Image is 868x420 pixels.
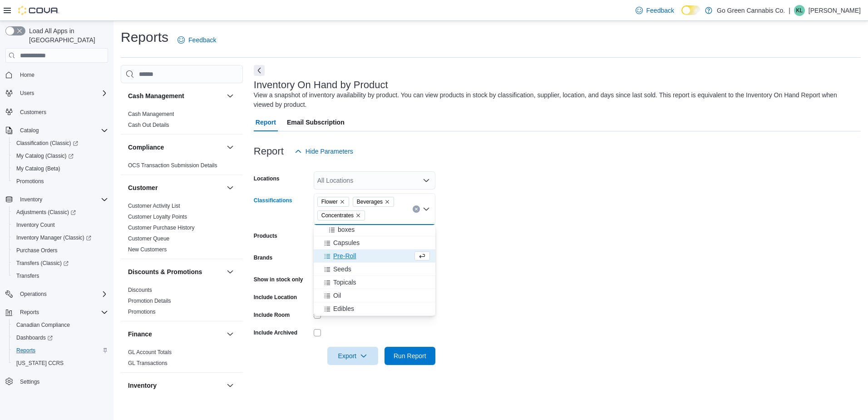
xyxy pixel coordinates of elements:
span: Inventory [16,194,108,205]
button: Transfers [9,270,112,282]
a: Customer Purchase History [128,225,195,231]
div: View a snapshot of inventory availability by product. You can view products in stock by classific... [254,90,856,110]
a: Adjustments (Classic) [9,206,112,219]
button: Clear input [413,205,420,213]
span: My Catalog (Classic) [16,152,74,160]
button: Settings [2,375,112,388]
button: Canadian Compliance [9,319,112,331]
span: Concentrates [321,211,354,220]
span: Catalog [20,127,39,134]
label: Show in stock only [254,276,303,283]
span: Inventory Manager (Classic) [13,232,108,243]
label: Include Archived [254,329,297,336]
button: Inventory [16,194,46,205]
button: Customer [128,183,223,192]
a: My Catalog (Classic) [13,150,77,161]
span: Operations [16,289,108,300]
button: Next [254,65,265,76]
span: Dashboards [13,332,108,343]
a: Inventory Count [13,220,59,230]
h3: Customer [128,183,158,192]
div: Finance [121,347,243,372]
button: Discounts & Promotions [225,266,236,277]
span: Discounts [128,286,152,294]
a: Customer Loyalty Points [128,214,187,220]
span: Settings [20,378,39,385]
button: Inventory [225,380,236,391]
a: Promotions [13,176,48,187]
button: Discounts & Promotions [128,267,223,276]
a: Home [16,70,38,80]
span: Canadian Compliance [13,320,108,330]
a: Transfers (Classic) [9,257,112,270]
span: Purchase Orders [13,245,108,256]
span: Customer Queue [128,235,169,242]
span: Feedback [188,35,216,45]
button: Vapes [314,315,435,329]
button: Reports [16,307,43,318]
button: Remove Beverages from selection in this group [385,199,390,205]
span: OCS Transaction Submission Details [128,162,217,169]
span: Promotions [16,178,44,185]
button: Operations [16,289,50,300]
button: Inventory [128,381,223,390]
button: Hide Parameters [291,142,357,160]
div: Kelly Lane [794,5,805,16]
span: Promotions [128,308,156,315]
button: boxes [314,223,435,236]
a: Feedback [174,31,220,49]
span: Promotion Details [128,297,171,305]
span: Users [20,90,34,97]
span: Export [333,347,373,365]
span: GL Account Totals [128,349,172,356]
span: Operations [20,290,47,298]
h3: Cash Management [128,91,184,100]
button: Cash Management [225,90,236,101]
button: Remove Flower from selection in this group [340,199,345,205]
button: [US_STATE] CCRS [9,357,112,370]
a: New Customers [128,246,167,253]
span: Washington CCRS [13,358,108,369]
h3: Inventory [128,381,157,390]
span: Seeds [333,265,351,274]
img: Cova [18,6,59,15]
span: [US_STATE] CCRS [16,360,64,367]
a: Cash Out Details [128,122,169,128]
a: Reports [13,345,39,356]
p: | [789,5,790,16]
span: Capsules [333,238,360,247]
span: Beverages [353,197,394,207]
a: GL Transactions [128,360,168,366]
span: Email Subscription [287,113,345,131]
span: Classification (Classic) [16,140,78,147]
span: Inventory Count [13,220,108,230]
button: Reports [2,306,112,319]
span: Dashboards [16,334,53,341]
button: Finance [128,330,223,339]
a: Classification (Classic) [13,138,82,149]
input: Dark Mode [681,5,700,15]
a: Promotions [128,309,156,315]
span: Customer Loyalty Points [128,213,187,220]
button: Remove Concentrates from selection in this group [355,213,361,218]
span: Reports [16,347,35,354]
span: Inventory Count [16,221,55,229]
span: Classification (Classic) [13,138,108,149]
h3: Report [254,146,284,157]
span: Flower [321,197,338,206]
a: Inventory Manager (Classic) [9,231,112,244]
button: Purchase Orders [9,244,112,257]
span: Transfers [16,272,39,280]
span: Pre-Roll [333,251,356,260]
a: Customers [16,107,50,118]
a: Settings [16,376,43,387]
a: Transfers (Classic) [13,258,72,269]
button: My Catalog (Beta) [9,162,112,175]
a: Feedback [632,1,678,20]
span: Report [256,113,276,131]
label: Brands [254,254,272,261]
nav: Complex example [5,65,108,412]
a: Dashboards [9,331,112,344]
button: Export [327,347,378,365]
button: Oil [314,289,435,302]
